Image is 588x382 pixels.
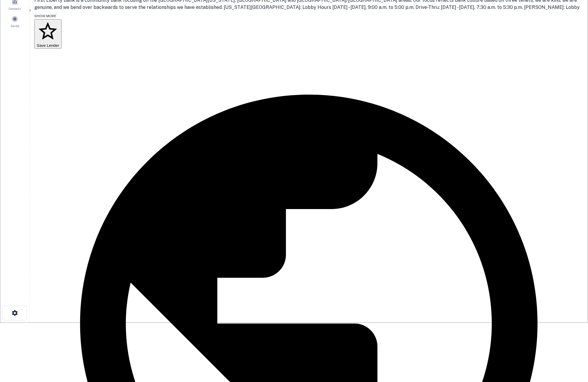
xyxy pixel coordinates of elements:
[558,316,588,344] iframe: Chat Widget
[11,23,19,28] span: Saved
[34,19,62,49] button: Save Lender
[9,6,21,11] span: Contacts
[2,13,28,29] a: Saved
[34,14,56,18] span: SHOW MORE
